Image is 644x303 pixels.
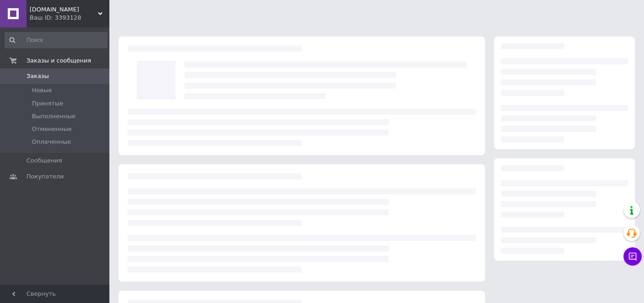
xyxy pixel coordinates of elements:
[30,5,98,14] span: Troli.shop
[32,99,63,108] span: Принятые
[32,125,72,133] span: Отмененные
[32,138,71,146] span: Оплаченные
[26,157,62,165] span: Сообщения
[26,72,49,80] span: Заказы
[623,247,642,266] button: Чат с покупателем
[5,32,108,48] input: Поиск
[30,14,109,22] div: Ваш ID: 3393128
[32,86,52,94] span: Новые
[26,172,64,181] span: Покупатели
[26,57,91,65] span: Заказы и сообщения
[32,112,76,120] span: Выполненные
